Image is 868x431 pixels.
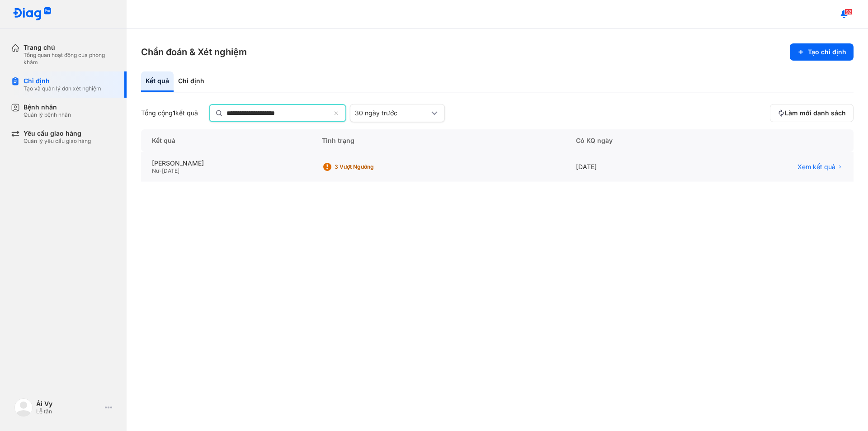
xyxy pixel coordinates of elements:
[24,52,116,66] div: Tổng quan hoạt động của phòng khám
[565,152,699,182] div: [DATE]
[36,408,101,415] div: Lễ tân
[797,163,835,171] span: Xem kết quả
[24,111,71,118] div: Quản lý bệnh nhân
[141,71,174,92] div: Kết quả
[174,71,209,92] div: Chỉ định
[36,400,101,408] div: Ái Vy
[141,46,247,58] h3: Chẩn đoán & Xét nghiệm
[159,167,162,174] span: -
[162,167,179,174] span: [DATE]
[785,109,846,117] span: Làm mới danh sách
[152,167,159,174] span: Nữ
[24,77,101,85] div: Chỉ định
[565,129,699,152] div: Có KQ ngày
[355,109,429,117] div: 30 ngày trước
[152,159,300,167] div: [PERSON_NAME]
[141,129,311,152] div: Kết quả
[173,109,175,117] span: 1
[14,398,33,417] img: logo
[24,85,101,92] div: Tạo và quản lý đơn xét nghiệm
[24,137,91,145] div: Quản lý yêu cầu giao hàng
[844,9,853,15] span: 92
[770,104,854,122] button: Làm mới danh sách
[24,103,71,111] div: Bệnh nhân
[311,129,565,152] div: Tình trạng
[141,109,198,117] div: Tổng cộng kết quả
[24,129,91,137] div: Yêu cầu giao hàng
[790,43,854,61] button: Tạo chỉ định
[24,43,116,52] div: Trang chủ
[335,163,407,171] div: 3 Vượt ngưỡng
[13,7,52,21] img: logo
